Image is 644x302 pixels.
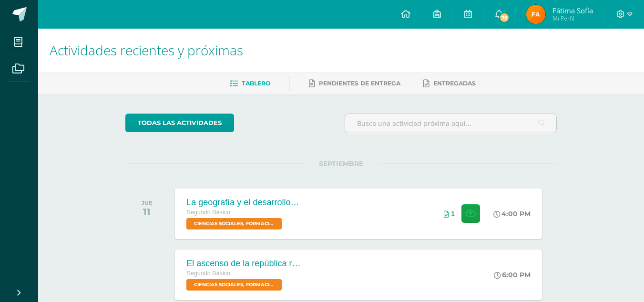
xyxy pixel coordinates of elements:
[423,76,476,91] a: Entregadas
[494,271,531,279] div: 6:00 PM
[319,80,400,87] span: Pendientes de entrega
[186,198,301,208] div: La geografía y el desarrollo inicial de [GEOGRAPHIC_DATA]
[186,279,282,291] span: CIENCIAS SOCIALES, FORMACIÓN CIUDADANA E INTERCULTURALIDAD 'Sección C'
[499,12,510,23] span: 78
[345,114,556,133] input: Busca una actividad próxima aquí...
[309,76,400,91] a: Pendientes de entrega
[493,209,531,218] div: 4:00 PM
[125,114,234,132] a: todas las Actividades
[526,5,545,24] img: 861c8fdd13e0e32a9fb08a23fcb59eaf.png
[186,218,282,229] span: CIENCIAS SOCIALES, FORMACIÓN CIUDADANA E INTERCULTURALIDAD 'Sección C'
[242,80,270,87] span: Tablero
[444,210,455,218] div: Archivos entregados
[304,159,378,168] span: SEPTIEMBRE
[451,210,455,218] span: 1
[50,41,243,59] span: Actividades recientes y próximas
[433,80,476,87] span: Entregadas
[142,206,153,218] div: 11
[552,14,593,22] span: Mi Perfil
[552,6,593,15] span: Fátima Sofía
[186,270,230,277] span: Segundo Básico
[186,209,230,216] span: Segundo Básico
[230,76,270,91] a: Tablero
[142,199,153,206] div: JUE
[186,259,301,269] div: El ascenso de la república romana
